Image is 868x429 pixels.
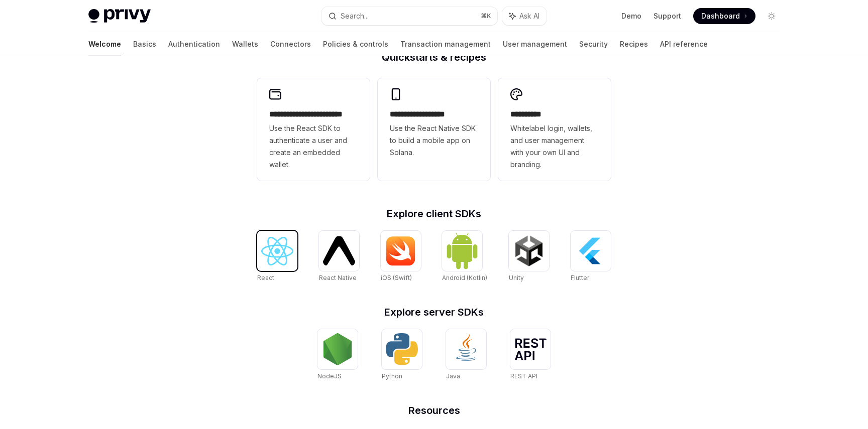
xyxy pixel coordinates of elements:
img: light logo [88,9,151,23]
img: Flutter [575,235,607,267]
a: Security [579,32,608,56]
img: Android (Kotlin) [446,232,478,269]
a: PythonPython [382,329,422,381]
a: Transaction management [400,32,491,56]
span: iOS (Swift) [381,274,412,281]
a: Policies & controls [323,32,388,56]
a: NodeJSNodeJS [317,329,358,381]
img: iOS (Swift) [385,236,417,266]
a: FlutterFlutter [571,231,611,283]
span: Android (Kotlin) [442,274,487,281]
a: Basics [133,32,156,56]
a: Recipes [620,32,648,56]
a: Support [654,11,681,21]
img: React Native [323,236,355,265]
a: API reference [660,32,708,56]
img: React [261,237,293,265]
button: Toggle dark mode [764,8,780,24]
span: Use the React SDK to authenticate a user and create an embedded wallet. [269,122,358,171]
span: Java [446,372,460,380]
span: Unity [509,274,524,281]
img: REST API [514,338,547,360]
a: JavaJava [446,329,486,381]
div: Search... [341,10,369,22]
a: Authentication [168,32,220,56]
a: React NativeReact Native [319,231,359,283]
a: Dashboard [693,8,755,24]
img: Java [450,333,482,365]
span: Whitelabel login, wallets, and user management with your own UI and branding. [510,122,599,171]
button: Ask AI [502,7,547,25]
span: Python [382,372,402,380]
span: Dashboard [701,11,740,21]
a: **** *****Whitelabel login, wallets, and user management with your own UI and branding. [498,78,611,181]
a: Demo [621,11,641,21]
button: Search...⌘K [321,7,497,25]
a: User management [503,32,567,56]
span: React Native [319,274,357,281]
span: ⌘ K [481,12,491,20]
h2: Explore client SDKs [257,209,611,219]
span: React [257,274,274,281]
span: Ask AI [519,11,539,21]
a: Welcome [88,32,121,56]
h2: Resources [257,405,611,415]
a: UnityUnity [509,231,549,283]
h2: Explore server SDKs [257,307,611,317]
a: ReactReact [257,231,297,283]
a: REST APIREST API [510,329,551,381]
img: Unity [513,235,545,267]
span: REST API [510,372,537,380]
span: Use the React Native SDK to build a mobile app on Solana. [390,122,478,159]
a: Android (Kotlin)Android (Kotlin) [442,231,487,283]
a: Wallets [232,32,258,56]
a: iOS (Swift)iOS (Swift) [381,231,421,283]
a: Connectors [270,32,311,56]
h2: Quickstarts & recipes [257,52,611,62]
img: NodeJS [321,333,354,365]
span: Flutter [571,274,589,281]
a: **** **** **** ***Use the React Native SDK to build a mobile app on Solana. [378,78,490,181]
img: Python [386,333,418,365]
span: NodeJS [317,372,342,380]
